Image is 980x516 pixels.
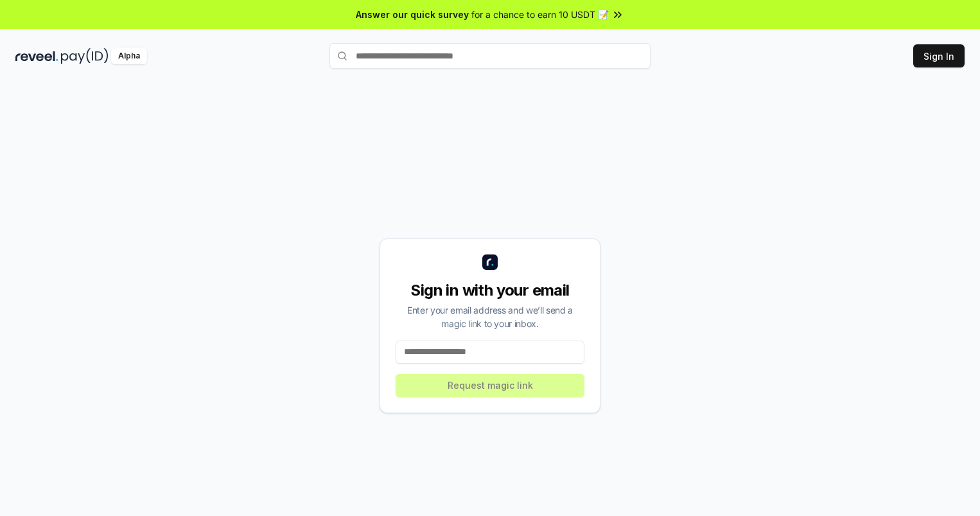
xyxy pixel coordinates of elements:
img: pay_id [61,48,109,64]
div: Sign in with your email [396,280,584,301]
img: logo_small [482,254,498,270]
span: Answer our quick survey [356,8,469,21]
button: Sign In [913,44,965,67]
span: for a chance to earn 10 USDT 📝 [471,8,609,21]
div: Enter your email address and we’ll send a magic link to your inbox. [396,303,584,330]
div: Alpha [111,48,147,64]
img: reveel_dark [15,48,58,64]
